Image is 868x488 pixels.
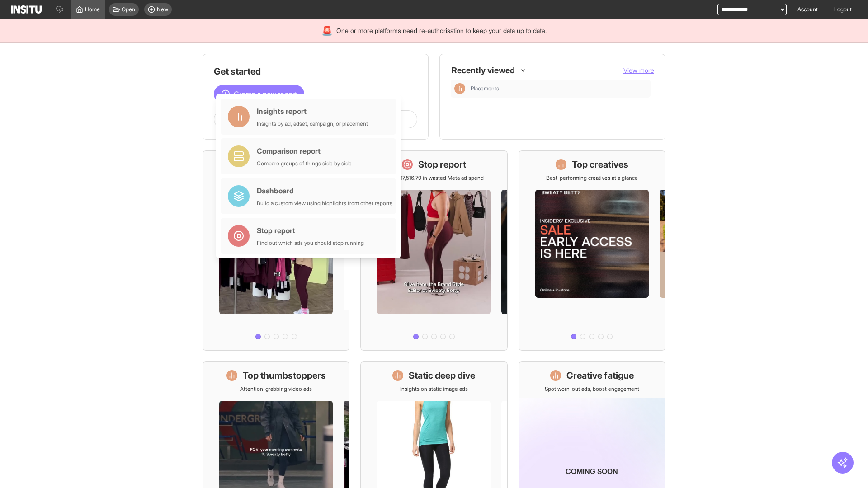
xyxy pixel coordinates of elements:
a: What's live nowSee all active ads instantly [203,150,349,351]
span: Placements [471,85,647,92]
div: Find out which ads you should stop running [257,239,364,247]
div: Build a custom view using highlights from other reports [257,200,392,207]
img: Logo [11,5,42,14]
span: Home [85,6,100,13]
button: Create a new report [214,85,304,103]
span: Placements [471,85,499,92]
h1: Stop report [418,158,466,171]
span: Open [122,6,135,13]
span: One or more platforms need re-authorisation to keep your data up to date. [336,26,547,35]
div: Comparison report [257,145,352,156]
div: Stop report [257,225,364,236]
h1: Top thumbstoppers [243,369,326,382]
div: Compare groups of things side by side [257,160,352,167]
h1: Get started [214,65,417,78]
span: View more [623,66,654,74]
p: Save £17,516.79 in wasted Meta ad spend [384,174,484,182]
p: Insights on static image ads [400,385,468,393]
div: 🚨 [321,24,333,37]
p: Attention-grabbing video ads [240,385,312,393]
span: New [157,6,168,13]
div: Dashboard [257,185,392,196]
h1: Static deep dive [409,369,475,382]
div: Insights [454,83,465,94]
h1: Top creatives [572,158,628,171]
span: Create a new report [234,89,297,99]
button: View more [623,66,654,75]
p: Best-performing creatives at a glance [546,174,638,182]
div: Insights by ad, adset, campaign, or placement [257,120,368,127]
a: Stop reportSave £17,516.79 in wasted Meta ad spend [360,150,507,351]
a: Top creativesBest-performing creatives at a glance [519,150,665,351]
div: Insights report [257,106,368,117]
